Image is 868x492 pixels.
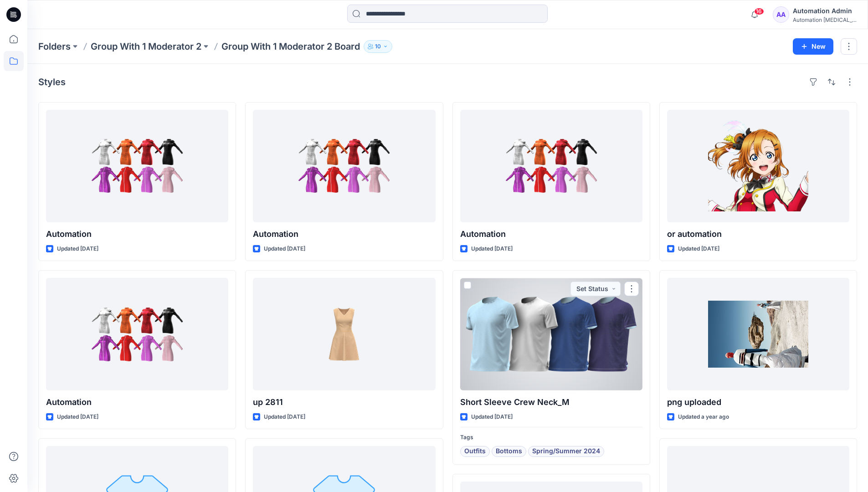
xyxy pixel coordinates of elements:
[375,41,381,51] p: 10
[460,228,642,241] p: Automation
[460,110,642,222] a: Automation
[46,278,228,390] a: Automation
[253,396,435,409] p: up 2811
[667,110,849,222] a: or automation
[464,446,486,457] span: Outfits
[532,446,600,457] span: Spring/Summer 2024
[38,40,71,53] a: Folders
[460,433,642,442] p: Tags
[460,278,642,390] a: Short Sleeve Crew Neck_M
[38,77,66,87] h4: Styles
[754,8,764,15] span: 16
[264,412,305,422] p: Updated [DATE]
[221,40,360,53] p: Group With 1 Moderator 2 Board
[253,228,435,241] p: Automation
[57,244,98,254] p: Updated [DATE]
[471,244,513,254] p: Updated [DATE]
[57,412,98,422] p: Updated [DATE]
[46,396,228,409] p: Automation
[264,244,305,254] p: Updated [DATE]
[46,228,228,241] p: Automation
[253,110,435,222] a: Automation
[91,40,201,53] a: Group With 1 Moderator 2
[773,6,789,23] div: AA
[253,278,435,390] a: up 2811
[678,412,729,422] p: Updated a year ago
[793,16,857,23] div: Automation [MEDICAL_DATA]...
[678,244,719,254] p: Updated [DATE]
[667,278,849,390] a: png uploaded
[496,446,522,457] span: Bottoms
[667,228,849,241] p: or automation
[364,40,392,53] button: 10
[471,412,513,422] p: Updated [DATE]
[793,5,857,16] div: Automation Admin
[46,110,228,222] a: Automation
[667,396,849,409] p: png uploaded
[793,38,833,55] button: New
[460,396,642,409] p: Short Sleeve Crew Neck_M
